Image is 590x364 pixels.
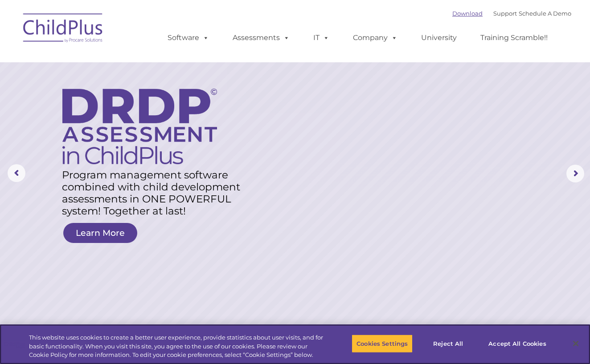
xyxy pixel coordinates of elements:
[19,7,108,52] img: ChildPlus by Procare Solutions
[29,333,324,360] div: This website uses cookies to create a better user experience, provide statistics about user visit...
[420,334,476,353] button: Reject All
[412,29,466,47] a: University
[63,223,137,243] a: Learn More
[483,334,551,353] button: Accept All Cookies
[566,334,586,353] button: Close
[304,29,338,47] a: IT
[493,10,517,17] a: Support
[224,29,299,47] a: Assessments
[352,334,413,353] button: Cookies Settings
[519,10,571,17] a: Schedule A Demo
[62,89,217,164] img: DRDP Assessment in ChildPlus
[159,29,218,47] a: Software
[471,29,557,47] a: Training Scramble!!
[62,169,251,217] rs-layer: Program management software combined with child development assessments in ONE POWERFUL system! T...
[452,10,571,17] font: |
[452,10,483,17] a: Download
[124,95,162,102] span: Phone number
[344,29,406,47] a: Company
[124,59,151,65] span: Last name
